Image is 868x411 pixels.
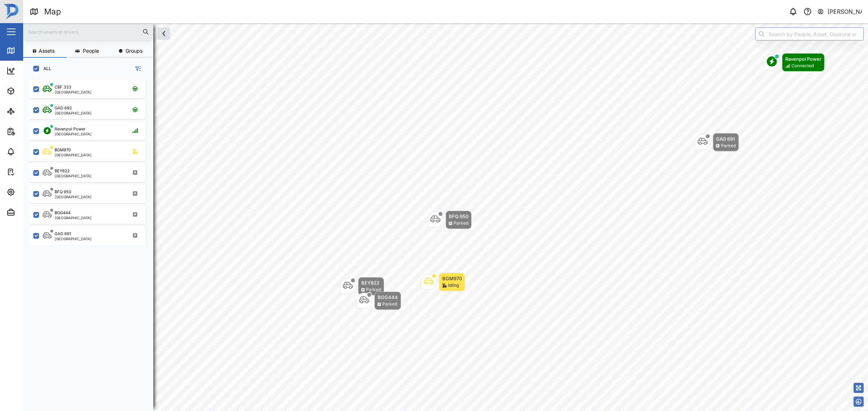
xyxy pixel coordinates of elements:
[19,208,40,216] div: Admin
[764,53,825,72] div: Map marker
[785,55,821,62] div: Ravenpol Power
[19,148,41,156] div: Alarms
[55,210,71,216] div: BGG444
[19,47,35,55] div: Map
[442,275,462,282] div: BGM970
[55,126,85,132] div: Ravenpol Power
[366,286,381,293] div: Parked
[55,189,71,195] div: BFQ 950
[454,220,468,227] div: Parked
[817,7,862,17] button: [PERSON_NAME]
[378,294,398,301] div: BGG444
[716,135,736,142] div: GAD 691
[695,133,739,151] div: Map marker
[427,211,472,229] div: Map marker
[55,237,92,241] div: [GEOGRAPHIC_DATA]
[39,66,51,72] label: ALL
[55,105,72,111] div: GAD 692
[55,147,71,153] div: BGM970
[83,48,99,53] span: People
[448,282,459,289] div: Idling
[361,279,381,286] div: BEY822
[19,107,36,115] div: Sites
[340,277,384,295] div: Map marker
[55,174,92,178] div: [GEOGRAPHIC_DATA]
[827,7,862,16] div: [PERSON_NAME]
[449,213,468,220] div: BFQ 950
[19,188,44,196] div: Settings
[55,216,92,220] div: [GEOGRAPHIC_DATA]
[27,26,149,37] input: Search assets or drivers
[755,27,864,40] input: Search by People, Asset, Geozone or Place
[356,291,401,310] div: Map marker
[55,231,71,237] div: GAD 691
[39,48,55,53] span: Assets
[4,4,20,20] img: Main Logo
[55,132,92,136] div: [GEOGRAPHIC_DATA]
[721,142,736,149] div: Parked
[19,87,41,95] div: Assets
[19,168,39,176] div: Tasks
[125,48,142,53] span: Groups
[44,5,61,18] div: Map
[29,77,153,406] div: grid
[19,127,43,135] div: Reports
[55,168,70,174] div: BEY822
[382,301,397,308] div: Parked
[55,195,92,199] div: [GEOGRAPHIC_DATA]
[55,153,92,157] div: [GEOGRAPHIC_DATA]
[55,84,71,90] div: CBF 333
[19,67,51,75] div: Dashboard
[421,273,465,291] div: Map marker
[791,62,814,69] div: Connected
[55,90,92,94] div: [GEOGRAPHIC_DATA]
[55,111,92,115] div: [GEOGRAPHIC_DATA]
